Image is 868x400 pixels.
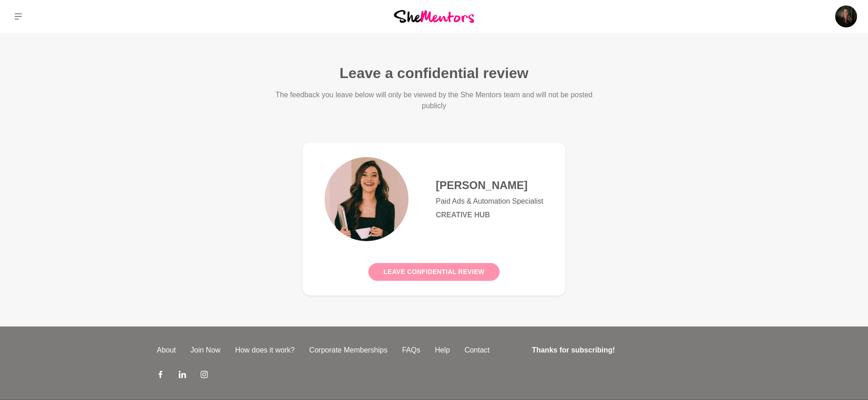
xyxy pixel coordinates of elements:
[150,345,183,356] a: About
[274,89,594,111] p: The feedback you leave below will only be viewed by the She Mentors team and will not be posted p...
[394,10,474,22] img: She Mentors Logo
[228,345,302,356] a: How does it work?
[428,345,457,356] a: Help
[835,5,857,27] img: Marisse van den Berg
[340,64,528,82] h1: Leave a confidential review
[302,345,395,356] a: Corporate Memberships
[368,263,499,281] button: Leave confidential review
[201,370,208,381] a: Instagram
[303,142,565,295] a: [PERSON_NAME]Paid Ads & Automation SpecialistCreative HubLeave confidential review
[157,370,164,381] a: Facebook
[436,211,543,220] h6: Creative Hub
[183,345,228,356] a: Join Now
[395,345,428,356] a: FAQs
[436,196,543,207] p: Paid Ads & Automation Specialist
[532,345,706,356] h4: Thanks for subscribing!
[179,370,186,381] a: LinkedIn
[457,345,497,356] a: Contact
[436,179,543,192] h4: [PERSON_NAME]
